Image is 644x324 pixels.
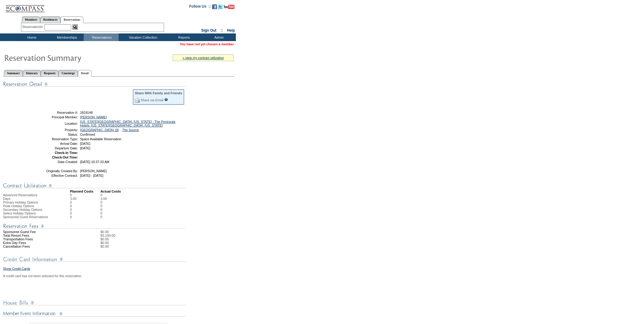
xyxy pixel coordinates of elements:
[72,24,78,30] img: Reservation Search
[3,274,234,278] div: A credit card has not been selected for this reservation.
[100,193,107,197] td: 0
[34,120,78,127] td: Location:
[180,42,235,46] span: You have not yet chosen a member.
[80,133,95,136] span: Confirmed
[3,200,38,204] span: Primary Holiday Options
[3,215,48,219] span: Sponsored Guest Reservations
[3,197,10,200] span: Days
[100,230,234,234] td: $0.00
[70,211,100,215] td: 0
[22,16,40,23] a: Members
[80,137,121,141] span: Space Available Reservation
[3,237,70,241] td: Transportation Fees
[100,211,107,215] td: 0
[34,160,78,164] td: Date Created:
[3,245,70,248] td: Cancellation Fees
[135,91,182,95] div: Share With Family and Friends
[80,169,107,173] span: [PERSON_NAME]
[70,197,100,200] td: 3.00
[3,211,36,215] span: Select Holiday Options
[166,33,201,41] td: Reports
[70,208,100,211] td: 0
[100,234,234,237] td: $3,190.00
[34,128,78,132] td: Property:
[218,6,223,10] a: Follow us on Twitter
[100,237,234,241] td: $0.00
[201,33,236,41] td: Admin
[58,70,78,76] a: Concierge
[70,215,100,219] td: 0
[80,115,107,119] a: [PERSON_NAME]
[34,169,78,173] td: Originally Created By:
[3,234,70,237] td: Total Resort Fees
[100,208,107,211] td: 0
[100,190,234,193] td: Actual Costs
[227,28,235,33] a: Help
[3,204,34,208] span: Peak Holiday Options
[100,241,234,245] td: $0.00
[80,146,90,150] span: [DATE]
[3,241,70,245] td: Extra Day Fees
[34,115,78,119] td: Principal Member:
[34,146,78,150] td: Departure Date:
[4,51,126,64] img: Reservaton Summary
[183,56,224,60] a: » view my contract utilization
[78,70,92,77] a: Detail
[119,33,166,41] td: Vacation Collection
[80,128,119,132] a: [GEOGRAPHIC_DATA] 1B
[201,28,216,33] a: Sign Out
[224,5,235,9] img: Subscribe to our YouTube Channel
[212,4,217,9] img: Become our fan on Facebook
[80,120,175,127] a: [US_STATE][GEOGRAPHIC_DATA], [US_STATE] - The Peninsula Hotels: [US_STATE][GEOGRAPHIC_DATA], [US_...
[70,200,100,204] td: 0
[61,16,83,23] a: Reservations
[100,215,107,219] td: 0
[23,70,41,76] a: Itinerary
[34,111,78,114] td: Reservation #:
[70,204,100,208] td: 0
[3,310,186,318] img: Member Event
[70,190,100,193] td: Planned Costs
[80,142,90,145] span: [DATE]
[100,204,107,208] td: 0
[40,16,61,23] a: Residences
[34,133,78,136] td: Status:
[80,111,93,114] span: 1819148
[14,33,49,41] td: Home
[3,267,30,270] a: Show Credit Cards
[34,174,78,177] td: Effective Contract:
[122,128,139,132] a: The Source
[3,193,37,197] span: Advanced Reservations
[164,98,168,101] input: What is this?
[80,160,109,164] span: [DATE] 10:37:33 AM
[34,137,78,141] td: Reservation Type:
[3,222,186,230] img: Reservation Fees
[80,174,103,177] span: [DATE] - [DATE]
[189,4,211,11] td: Follow Us ::
[49,33,84,41] td: Memberships
[41,70,58,76] a: Requests
[212,6,217,10] a: Become our fan on Facebook
[3,230,70,234] td: Sponsored Guest Fee
[34,142,78,145] td: Arrival Date:
[224,6,235,10] a: Subscribe to our YouTube Channel
[52,155,78,159] strong: Check-Out Time:
[70,193,100,197] td: 0
[221,28,223,33] span: ::
[4,70,23,76] a: Summary
[3,299,186,307] img: House Bills
[55,151,78,155] strong: Check-In Time:
[100,200,107,204] td: 0
[141,98,163,102] a: Share via Email
[3,208,42,211] span: Secondary Holiday Options
[3,256,186,263] img: Credit Card Information
[23,24,45,30] div: ReservationId:
[100,245,234,248] td: $0.00
[3,80,186,88] img: Reservation Detail
[84,33,119,41] td: Reservations
[3,182,186,190] img: Contract Utilization
[100,197,107,200] td: 3.00
[218,4,223,9] img: Follow us on Twitter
